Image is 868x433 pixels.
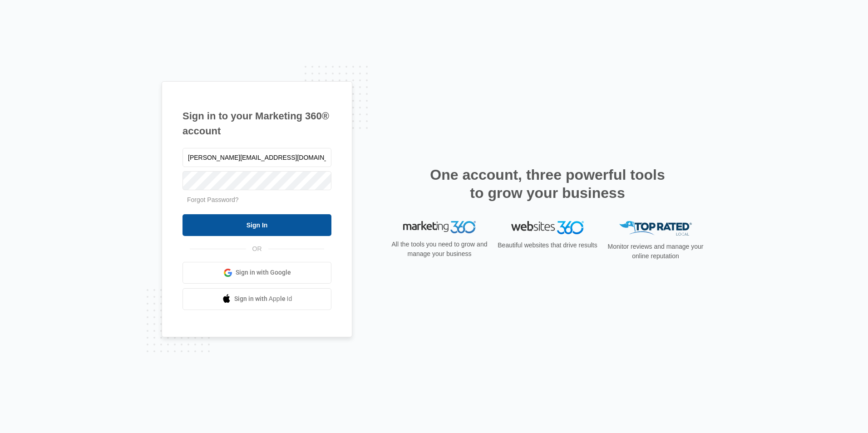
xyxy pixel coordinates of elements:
img: Top Rated Local [619,221,692,236]
h2: One account, three powerful tools to grow your business [427,166,668,202]
p: All the tools you need to grow and manage your business [389,240,490,259]
a: Sign in with Google [182,262,331,284]
p: Monitor reviews and manage your online reputation [605,242,706,261]
span: Sign in with Google [236,268,291,277]
input: Sign In [182,214,331,236]
a: Sign in with Apple Id [182,288,331,310]
h1: Sign in to your Marketing 360® account [182,108,331,138]
input: Email [182,148,331,167]
span: OR [246,244,268,254]
a: Forgot Password? [187,196,239,203]
span: Sign in with Apple Id [234,294,292,304]
img: Marketing 360 [403,221,476,234]
img: Websites 360 [511,221,584,234]
p: Beautiful websites that drive results [497,241,598,250]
